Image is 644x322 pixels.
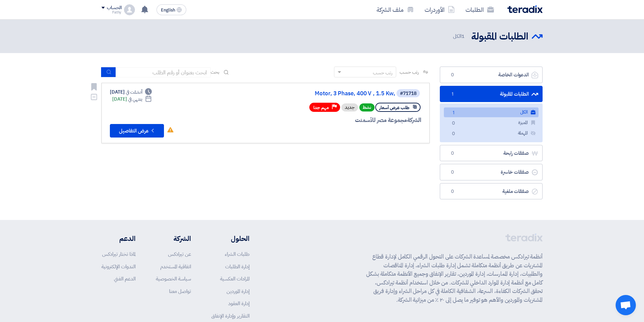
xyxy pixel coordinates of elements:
[225,250,249,258] a: طلبات الشراء
[507,5,543,13] img: Teradix logo
[448,150,456,157] span: 0
[453,32,466,40] span: الكل
[211,312,249,320] a: التقارير وإدارة الإنفاق
[124,4,135,15] img: profile_test.png
[366,252,543,304] p: أنظمة تيرادكس مخصصة لمساعدة الشركات على التحول الرقمي الكامل لإدارة قطاع المشتريات عن طريق أنظمة ...
[157,4,186,15] button: English
[444,107,539,117] a: الكل
[126,89,142,96] span: أنشئت في
[107,5,121,11] div: الحساب
[449,109,457,117] span: 1
[169,288,191,295] a: تواصل معنا
[440,86,543,102] a: الطلبات المقبولة1
[448,188,456,195] span: 0
[449,130,457,138] span: 0
[440,67,543,83] a: الدعوات الخاصة0
[128,96,142,103] span: ينتهي في
[260,91,395,97] a: Motor, 3 Phase, 400 V , 1.5 Kw,
[313,104,329,111] span: مهم جدا
[460,2,499,18] a: الطلبات
[419,2,460,18] a: الأوردرات
[116,67,211,77] input: ابحث بعنوان أو رقم الطلب
[114,275,136,282] a: الدعم الفني
[616,295,636,315] div: دردشة مفتوحة
[444,118,539,128] a: المميزة
[461,32,464,40] span: 1
[400,91,416,96] div: #71718
[440,164,543,180] a: صفقات خاسرة0
[373,69,392,76] div: رتب حسب
[156,275,191,282] a: سياسة الخصوصية
[225,263,249,270] a: إدارة الطلبات
[220,275,249,282] a: المزادات العكسية
[471,30,528,43] h2: الطلبات المقبولة
[211,69,219,76] span: بحث
[400,69,419,76] span: رتب حسب
[110,89,152,96] div: [DATE]
[449,120,457,127] span: 0
[112,96,152,103] div: [DATE]
[440,183,543,200] a: صفقات ملغية0
[448,72,456,78] span: 0
[448,169,456,176] span: 0
[101,10,121,14] div: Fathy
[259,116,421,125] div: مجموعة مصر للأسمنت
[160,263,191,270] a: اتفاقية المستخدم
[444,128,539,138] a: المهملة
[101,263,136,270] a: الندوات الإلكترونية
[371,2,419,18] a: ملف الشركة
[228,300,249,307] a: إدارة العقود
[161,8,175,13] span: English
[440,145,543,162] a: صفقات رابحة0
[101,233,136,244] li: الدعم
[226,288,249,295] a: إدارة الموردين
[341,103,358,112] div: جديد
[156,233,191,244] li: الشركة
[211,233,249,244] li: الحلول
[448,91,456,98] span: 1
[168,250,191,258] a: عن تيرادكس
[379,104,409,111] span: طلب عرض أسعار
[102,250,136,258] a: لماذا تختار تيرادكس
[359,103,375,112] span: نشط
[110,124,164,138] button: عرض التفاصيل
[407,116,422,124] span: الشركة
